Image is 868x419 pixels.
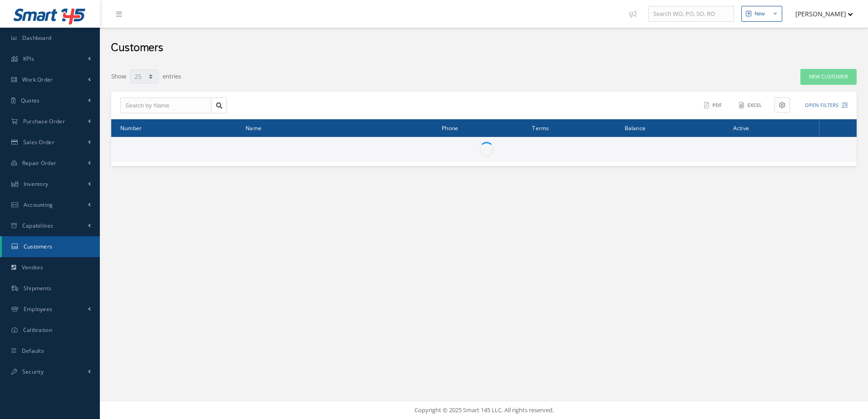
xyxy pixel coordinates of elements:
[2,236,100,257] a: Customers
[648,6,734,22] input: Search WO, PO, SO, RO
[755,10,765,18] div: New
[22,222,54,229] span: Capabilities
[23,138,54,146] span: Sales Order
[532,123,549,132] span: Terms
[120,97,212,114] input: Search by Name
[22,368,44,375] span: Security
[23,55,34,63] span: KPIs
[741,6,782,22] button: New
[109,406,859,415] div: Copyright © 2025 Smart 145 LLC. All rights reserved.
[735,97,768,113] button: Excel
[787,5,853,23] button: [PERSON_NAME]
[800,69,857,85] button: New Customer
[24,284,52,292] span: Shipments
[23,117,65,125] span: Purchase Order
[22,263,44,271] span: Vendors
[625,123,646,132] span: Balance
[111,41,163,55] h2: Customers
[442,123,458,132] span: Phone
[246,123,261,132] span: Name
[163,68,181,81] label: entries
[21,97,40,104] span: Quotes
[24,180,49,188] span: Inventory
[733,123,749,132] span: Active
[22,159,57,167] span: Repair Order
[22,347,44,355] span: Defaults
[700,97,728,113] button: PDF
[24,201,53,209] span: Accounting
[22,76,53,83] span: Work Order
[23,326,52,334] span: Calibration
[24,243,53,250] span: Customers
[120,123,142,132] span: Number
[24,305,53,313] span: Employees
[111,68,126,81] label: Show
[22,34,52,42] span: Dashboard
[797,98,848,113] button: Open Filters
